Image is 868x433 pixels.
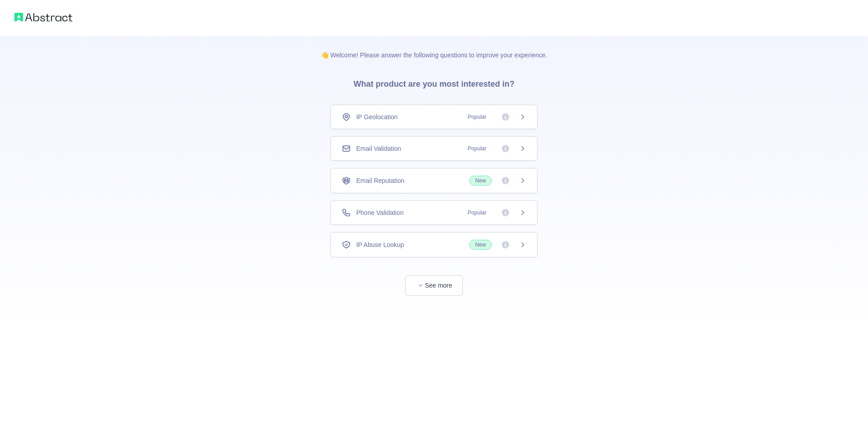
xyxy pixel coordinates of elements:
button: See more [405,275,463,296]
span: New [469,176,492,186]
span: IP Geolocation [356,112,398,121]
span: New [469,240,492,250]
img: Abstract logo [14,11,72,23]
span: Email Validation [356,144,401,153]
span: IP Abuse Lookup [356,240,404,249]
p: 👋 Welcome! Please answer the following questions to improve your experience. [307,36,562,60]
h3: What product are you most interested in? [339,60,529,105]
span: Email Reputation [356,176,405,185]
span: Popular [462,208,492,217]
span: Popular [462,144,492,153]
span: Phone Validation [356,208,404,217]
span: Popular [462,112,492,121]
